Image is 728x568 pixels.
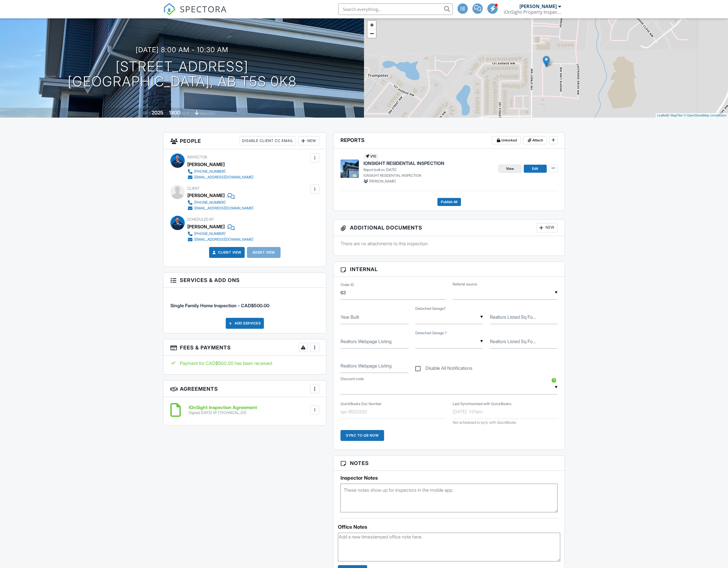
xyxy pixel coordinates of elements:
[415,306,446,311] label: Detached Garage?
[490,334,558,349] input: Realtors Listed Sq Footage of Home
[340,376,364,382] label: Discount code
[200,111,215,115] span: basement
[340,338,392,345] label: Realtors Webpage Listing
[181,111,189,115] span: sq. ft.
[211,250,242,255] a: Client View
[194,206,253,211] div: [EMAIL_ADDRESS][DOMAIN_NAME]
[163,3,176,15] img: The Best Home Inspection Software - Spectora
[415,330,447,336] label: Detached Garage ?
[187,237,253,242] a: [EMAIL_ADDRESS][DOMAIN_NAME]
[194,232,225,236] div: [PHONE_NUMBER]
[240,136,296,145] div: Disable Client CC Email
[189,405,257,410] h6: IOnSight Inspection Agreement
[187,222,225,231] div: [PERSON_NAME]
[189,405,257,415] a: IOnSight Inspection Agreement Signed [DATE] (IP [TECHNICAL_ID])
[68,59,297,90] h1: [STREET_ADDRESS] [GEOGRAPHIC_DATA], AB T5S 0K8
[490,338,536,345] label: Realtors Listed Sq Footage of Home
[340,334,408,349] input: Realtors Webpage Listing
[163,273,326,288] h3: Services & Add ons
[684,114,727,117] a: © OpenStreetMap contributors
[187,205,253,211] a: [EMAIL_ADDRESS][DOMAIN_NAME]
[340,363,392,369] label: Realtors Webpage Listing
[170,303,269,308] span: Single Family Home Inspection - CAD$500.00
[163,381,326,397] h3: Agreements
[144,111,151,115] span: Built
[340,475,558,481] h5: Inspector Notes
[187,217,214,221] span: Scheduled By
[490,314,536,320] label: Realtors Listed Sq Footage of Home
[340,430,384,441] div: Sync to QB Now
[334,220,565,236] h3: Additional Documents
[194,175,253,180] div: [EMAIL_ADDRESS][DOMAIN_NAME]
[151,110,163,116] div: 2025
[170,360,319,366] div: Payment for CAD$500.00 has been received.
[187,160,225,169] div: [PERSON_NAME]
[180,3,227,15] span: SPECTORA
[298,136,319,145] div: New
[415,365,472,373] label: Disable All Notifications
[667,114,683,117] a: © MapTiler
[340,359,408,373] input: Realtors Webpage Listing
[338,3,453,15] input: Search everything...
[163,339,326,356] h3: Fees & Payments
[453,282,477,287] label: Referral source
[187,191,225,200] div: [PERSON_NAME]
[334,262,565,277] h3: Internal
[194,169,225,174] div: [PHONE_NUMBER]
[187,169,253,174] a: [PHONE_NUMBER]
[169,110,180,116] div: 1800
[334,456,565,471] h3: Notes
[490,310,558,324] input: Realtors Listed Sq Footage of Home
[340,240,558,247] p: There are no attachments to this inspection.
[226,318,264,329] div: Add Services
[453,420,516,425] span: Not scheduled to sync with QuickBooks
[338,524,560,530] div: Office Notes
[194,237,253,242] div: [EMAIL_ADDRESS][DOMAIN_NAME]
[187,186,200,190] span: Client
[187,155,207,159] span: Inspector
[163,133,326,149] h3: People
[340,310,408,324] input: Year Built
[340,314,359,320] label: Year Built
[504,9,561,15] div: iOnSight Property Inspections
[340,282,354,287] label: Order ID
[187,174,253,180] a: [EMAIL_ADDRESS][DOMAIN_NAME]
[163,8,227,20] a: SPECTORA
[187,200,253,205] a: ‭[PHONE_NUMBER]‬
[537,223,558,232] div: New
[194,200,225,205] div: ‭[PHONE_NUMBER]‬
[189,411,257,415] div: Signed [DATE] (IP [TECHNICAL_ID])
[136,46,228,54] h3: [DATE] 8:00 am - 10:30 am
[519,3,557,9] div: [PERSON_NAME]
[340,401,381,406] label: QuickBooks Doc Number
[170,292,319,313] li: Service: Single Family Home Inspection
[367,29,376,38] a: Zoom out
[367,21,376,29] a: Zoom in
[656,113,728,118] div: |
[187,231,253,237] a: [PHONE_NUMBER]
[453,401,512,406] label: Last Synchronized with QuickBooks:
[657,114,667,117] a: Leaflet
